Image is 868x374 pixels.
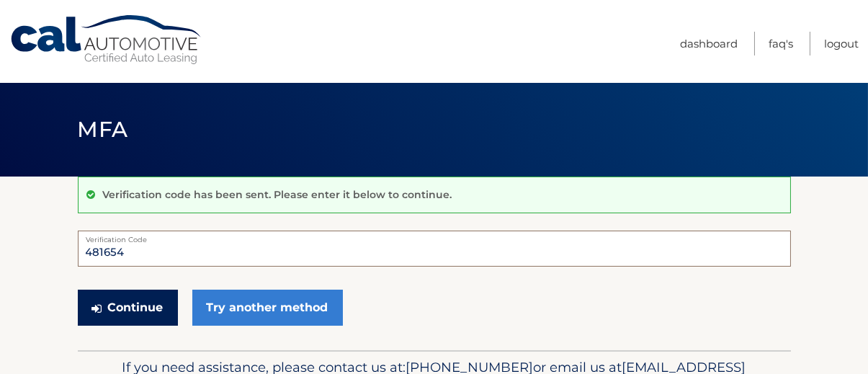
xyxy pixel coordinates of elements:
[78,231,791,242] label: Verification Code
[680,32,738,55] a: Dashboard
[9,14,204,66] a: Cal Automotive
[78,290,178,326] button: Continue
[103,188,452,201] p: Verification code has been sent. Please enter it below to continue.
[78,231,791,267] input: Verification Code
[192,290,343,326] a: Try another method
[78,116,128,143] span: MFA
[769,32,793,55] a: FAQ's
[824,32,859,55] a: Logout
